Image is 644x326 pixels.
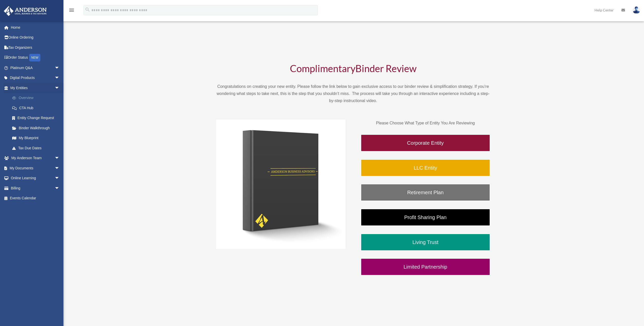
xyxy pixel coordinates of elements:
a: My Anderson Teamarrow_drop_down [4,153,67,163]
a: Platinum Q&Aarrow_drop_down [4,63,67,73]
a: Order StatusNEW [4,53,67,63]
a: Online Ordering [4,32,67,43]
span: arrow_drop_down [55,173,65,184]
p: Congratulations on creating your new entity. Please follow the link below to gain exclusive acces... [216,83,490,104]
a: My Documentsarrow_drop_down [4,163,67,173]
a: LLC Entity [361,159,490,176]
a: Online Learningarrow_drop_down [4,173,67,183]
a: CTA Hub [7,103,67,113]
a: My Blueprint [7,133,67,143]
i: menu [69,7,75,13]
a: Retirement Plan [361,184,490,201]
span: arrow_drop_down [55,73,65,83]
a: Entity Change Request [7,113,67,123]
a: Billingarrow_drop_down [4,183,67,193]
a: Home [4,22,67,32]
a: Corporate Entity [361,134,490,152]
a: Profit Sharing Plan [361,209,490,226]
img: Anderson Advisors Platinum Portal [2,6,48,16]
a: Living Trust [361,234,490,251]
a: Tax Due Dates [7,143,67,153]
span: arrow_drop_down [55,183,65,193]
span: arrow_drop_down [55,153,65,164]
a: Events Calendar [4,193,67,203]
p: Please Choose What Type of Entity You Are Reviewing [361,120,490,127]
i: search [85,7,90,12]
a: Binder Walkthrough [7,123,65,133]
a: Limited Partnership [361,258,490,275]
span: Binder Review [355,62,417,74]
span: arrow_drop_down [55,63,65,73]
a: Tax Organizers [4,42,67,53]
a: Digital Productsarrow_drop_down [4,73,67,83]
span: arrow_drop_down [55,163,65,173]
a: menu [69,9,75,13]
span: Complimentary [290,62,355,74]
img: User Pic [633,6,640,14]
div: NEW [29,54,40,61]
a: My Entitiesarrow_drop_down [4,83,67,93]
span: arrow_drop_down [55,83,65,93]
a: Overview [7,93,67,103]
